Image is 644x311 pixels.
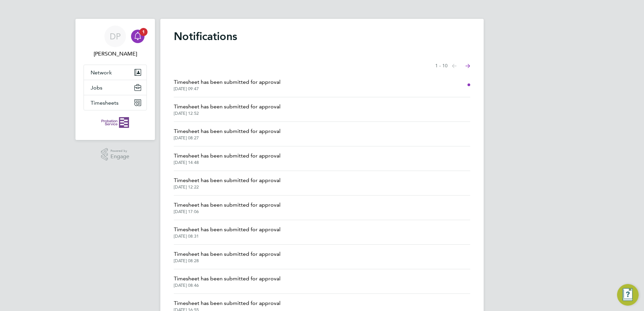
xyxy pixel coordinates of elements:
[174,127,281,135] span: Timesheet has been submitted for approval
[174,234,281,239] span: [DATE] 08:31
[174,209,281,214] span: [DATE] 17:06
[84,26,147,58] a: DP[PERSON_NAME]
[84,95,147,110] button: Timesheets
[101,117,129,128] img: probationservice-logo-retina.png
[174,275,281,283] span: Timesheet has been submitted for approval
[174,176,281,184] span: Timesheet has been submitted for approval
[174,103,281,111] span: Timesheet has been submitted for approval
[435,63,448,69] span: 1 - 10
[174,127,281,141] a: Timesheet has been submitted for approval[DATE] 08:27
[174,250,281,258] span: Timesheet has been submitted for approval
[84,117,147,128] a: Go to home page
[139,28,148,36] span: 1
[174,111,281,116] span: [DATE] 12:52
[174,135,281,141] span: [DATE] 08:27
[174,78,281,86] span: Timesheet has been submitted for approval
[174,30,470,43] h1: Notifications
[174,283,281,288] span: [DATE] 08:46
[174,258,281,264] span: [DATE] 08:28
[174,226,281,239] a: Timesheet has been submitted for approval[DATE] 08:31
[84,65,147,80] button: Network
[91,69,112,76] span: Network
[174,299,281,307] span: Timesheet has been submitted for approval
[174,184,281,190] span: [DATE] 12:22
[174,160,281,165] span: [DATE] 14:48
[174,152,281,160] span: Timesheet has been submitted for approval
[174,86,281,92] span: [DATE] 09:47
[91,100,119,106] span: Timesheets
[131,26,144,47] a: 1
[75,19,155,140] nav: Main navigation
[84,80,147,95] button: Jobs
[174,152,281,165] a: Timesheet has been submitted for approval[DATE] 14:48
[174,78,281,92] a: Timesheet has been submitted for approval[DATE] 09:47
[84,50,147,58] span: Daniel Paul
[174,275,281,288] a: Timesheet has been submitted for approval[DATE] 08:46
[101,148,130,161] a: Powered byEngage
[174,201,281,214] a: Timesheet has been submitted for approval[DATE] 17:06
[174,250,281,264] a: Timesheet has been submitted for approval[DATE] 08:28
[174,176,281,190] a: Timesheet has been submitted for approval[DATE] 12:22
[174,201,281,209] span: Timesheet has been submitted for approval
[110,32,121,41] span: DP
[617,284,639,306] button: Engage Resource Center
[91,84,102,91] span: Jobs
[174,226,281,234] span: Timesheet has been submitted for approval
[174,103,281,116] a: Timesheet has been submitted for approval[DATE] 12:52
[110,154,129,160] span: Engage
[435,59,470,73] nav: Select page of notifications list
[110,148,129,154] span: Powered by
